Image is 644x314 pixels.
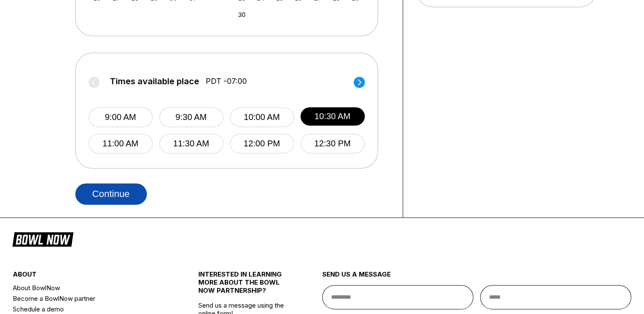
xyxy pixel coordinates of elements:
[13,293,167,304] a: Become a BowlNow partner
[198,270,291,301] div: INTERESTED IN LEARNING MORE ABOUT THE BOWL NOW PARTNERSHIP?
[206,77,247,86] span: PDT -07:00
[89,134,153,154] button: 11:00 AM
[110,77,199,86] span: Times available place
[236,9,248,20] div: Choose Sunday, November 30th, 2025
[89,107,153,127] button: 9:00 AM
[230,107,294,127] button: 10:00 AM
[301,134,365,154] button: 12:30 PM
[13,283,167,293] a: About BowlNow
[322,270,632,285] div: send us a message
[301,107,365,126] button: 10:30 AM
[159,107,223,127] button: 9:30 AM
[13,270,167,283] div: about
[230,134,294,154] button: 12:00 PM
[75,183,147,205] button: Continue
[159,134,223,154] button: 11:30 AM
